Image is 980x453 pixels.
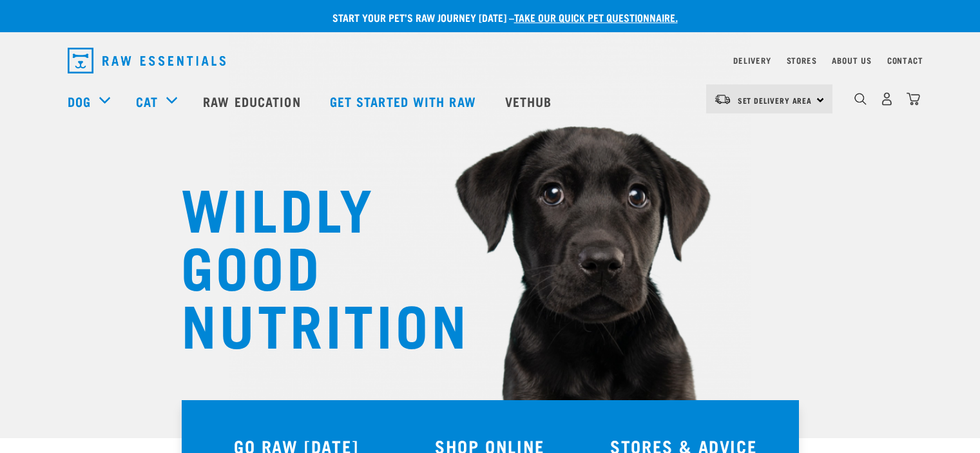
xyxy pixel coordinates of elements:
img: user.png [880,92,894,106]
span: Set Delivery Area [738,98,812,102]
nav: dropdown navigation [57,43,923,79]
a: Delivery [733,58,771,63]
a: Get started with Raw [317,75,492,127]
a: Vethub [492,75,568,127]
img: home-icon-1@2x.png [854,93,867,105]
a: Contact [887,58,923,63]
img: van-moving.png [714,93,731,105]
a: About Us [832,58,871,63]
img: Raw Essentials Logo [68,48,226,73]
img: home-icon@2x.png [907,92,920,106]
a: Stores [787,58,817,63]
a: Cat [136,92,158,111]
a: Dog [68,92,91,111]
a: take our quick pet questionnaire. [514,14,678,20]
h1: WILDLY GOOD NUTRITION [181,177,439,351]
a: Raw Education [190,75,316,127]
